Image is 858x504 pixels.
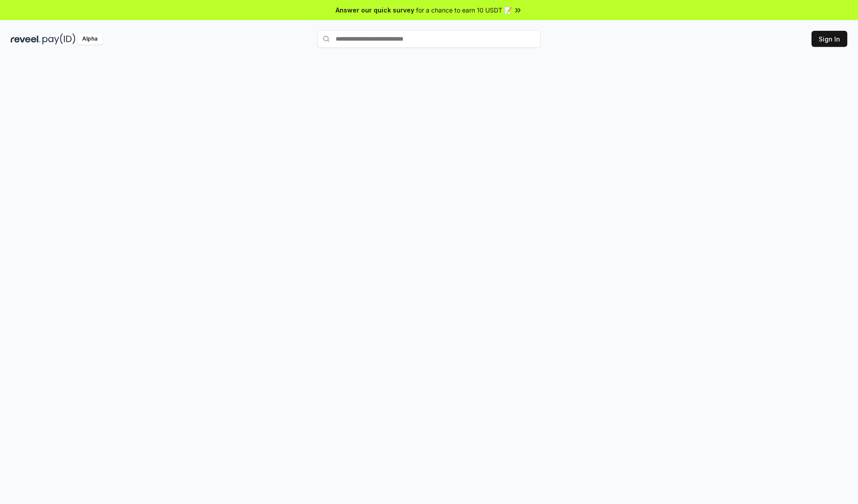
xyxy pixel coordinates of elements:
span: Answer our quick survey [336,5,414,15]
span: for a chance to earn 10 USDT 📝 [416,5,512,15]
img: pay_id [42,33,76,45]
button: Sign In [812,31,847,47]
img: reveel_dark [11,33,41,45]
div: Alpha [77,33,102,45]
